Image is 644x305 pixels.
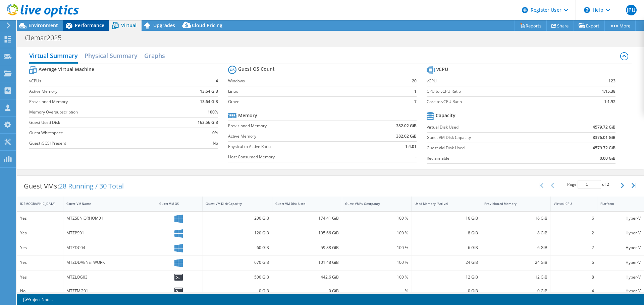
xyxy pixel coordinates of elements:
div: 0 GiB [484,287,548,295]
div: MTZLOG03 [66,274,153,281]
b: 8376.01 GiB [593,134,615,141]
label: Virtual Disk Used [427,124,554,131]
div: 24 GiB [415,259,478,266]
div: 100 % [345,259,409,266]
svg: \n [584,7,590,13]
div: Provisioned Memory [484,202,540,206]
div: 0 GiB [206,287,269,295]
div: Virtual CPU [554,202,586,206]
label: Provisioned Memory [29,98,173,105]
div: 16 GiB [484,215,548,222]
label: Guest iSCSI Present [29,140,173,147]
label: Other [228,98,399,105]
b: 100% [208,109,218,116]
span: Upgrades [153,22,175,28]
div: Hyper-V [600,229,641,237]
div: MTZSENIORHOM01 [66,215,153,222]
label: Guest Used Disk [29,119,173,126]
b: 0% [212,130,218,136]
b: Capacity [436,112,455,119]
div: 100 % [345,244,409,251]
span: 2 [607,181,609,187]
div: Hyper-V [600,274,641,281]
b: Memory [238,112,257,119]
div: 12 GiB [415,274,478,281]
div: 2 [554,244,594,251]
div: 12 GiB [484,274,548,281]
b: Guest OS Count [238,66,275,72]
div: 8 GiB [415,229,478,237]
div: Guest VMs: [17,176,130,197]
div: - % [345,287,409,295]
div: [DEMOGRAPHIC_DATA] [20,202,52,206]
div: Yes [20,244,60,251]
div: Hyper-V [600,215,641,222]
a: More [604,20,636,31]
div: 120 GiB [206,229,269,237]
label: vCPU [427,78,566,84]
b: No [213,140,218,147]
span: Environment [29,22,58,28]
a: Reports [515,20,547,31]
div: Guest VM OS [159,202,191,206]
b: 1:1.92 [604,98,615,105]
div: 8 [554,274,594,281]
div: 100 % [345,274,409,281]
div: 0 GiB [415,287,478,295]
b: Average Virtual Machine [39,66,94,73]
div: 174.41 GiB [275,215,339,222]
div: 8 GiB [484,229,548,237]
b: vCPU [436,66,448,73]
label: Windows [228,78,399,84]
label: Physical to Active Ratio [228,143,362,150]
h2: Physical Summary [85,49,138,62]
a: Share [546,20,574,31]
a: Project Notes [18,295,57,304]
label: vCPUs [29,78,173,84]
div: 101.48 GiB [275,259,339,266]
b: 13.64 GiB [200,98,218,105]
div: Yes [20,229,60,237]
b: 163.56 GiB [198,119,218,126]
b: 4579.72 GiB [593,124,615,131]
b: 4 [216,78,218,84]
label: Core to vCPU Ratio [427,98,566,105]
div: Hyper-V [600,244,641,251]
div: Yes [20,274,60,281]
div: 4 [554,287,594,295]
label: Active Memory [228,133,362,140]
div: 6 [554,259,594,266]
span: 28 Running / 30 Total [59,181,124,190]
div: 6 GiB [484,244,548,251]
a: Export [574,20,605,31]
div: 16 GiB [415,215,478,222]
label: Host Consumed Memory [228,154,362,160]
b: 382.02 GiB [396,133,417,140]
label: Active Memory [29,88,173,95]
h1: Clemar2025 [22,34,72,42]
div: MTZFMG01 [66,287,153,295]
span: Cloud Pricing [192,22,222,28]
b: 1 [414,88,417,95]
span: Virtual [121,22,137,28]
b: 382.02 GiB [396,123,417,129]
div: MTZPS01 [66,229,153,237]
div: Hyper-V [600,259,641,266]
b: 1:15.38 [602,88,615,95]
div: Guest VM Disk Capacity [206,202,261,206]
div: MTZDDVENETWORK [66,259,153,266]
div: 6 GiB [415,244,478,251]
label: Reclaimable [427,155,554,162]
h2: Virtual Summary [29,49,78,64]
label: Memory Oversubscription [29,109,173,116]
div: 670 GiB [206,259,269,266]
b: 0.00 GiB [600,155,615,162]
div: 200 GiB [206,215,269,222]
b: 123 [608,78,615,84]
input: jump to page [578,180,601,189]
label: Guest Whitespace [29,130,173,136]
div: Guest VM Name [66,202,145,206]
span: Performance [75,22,104,28]
b: 4579.72 GiB [593,145,615,151]
h2: Graphs [144,49,165,62]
